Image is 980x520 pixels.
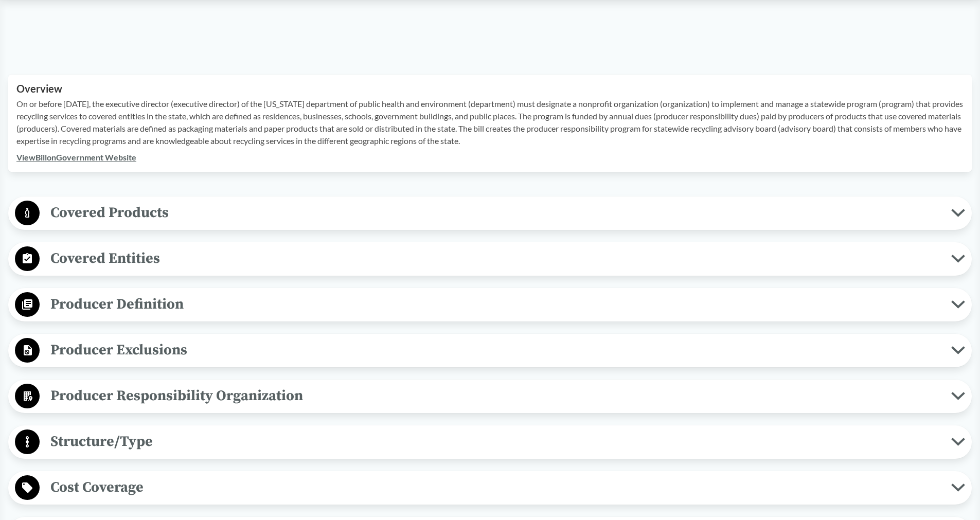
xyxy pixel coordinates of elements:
span: Producer Exclusions [40,338,951,362]
span: Cost Coverage [40,476,951,499]
span: Producer Responsibility Organization [40,384,951,407]
button: Covered Products [12,200,968,226]
button: Producer Responsibility Organization [12,383,968,409]
button: Producer Exclusions [12,337,968,364]
button: Producer Definition [12,292,968,318]
button: Cost Coverage [12,475,968,501]
button: Structure/Type [12,429,968,455]
span: Producer Definition [40,293,951,316]
button: Covered Entities [12,246,968,272]
a: ViewBillonGovernment Website [16,152,136,162]
p: On or before [DATE], the executive director (executive director) of the [US_STATE] department of ... [16,98,964,147]
span: Covered Entities [40,247,951,270]
span: Covered Products [40,201,951,224]
h2: Overview [16,83,964,95]
span: Structure/Type [40,430,951,453]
